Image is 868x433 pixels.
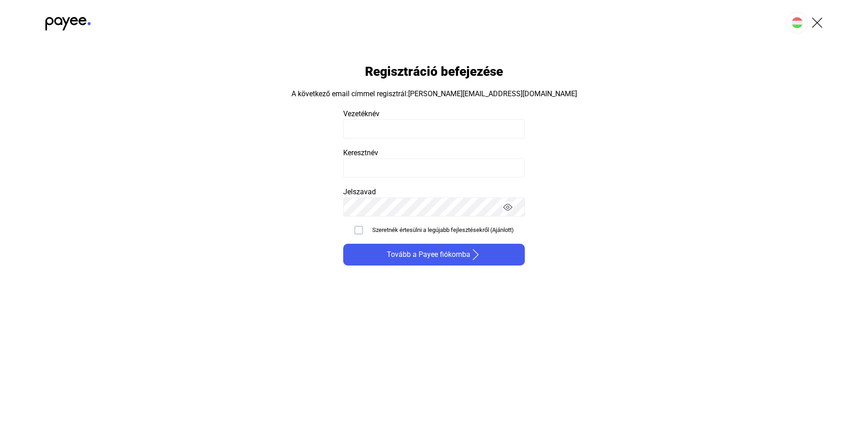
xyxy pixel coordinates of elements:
[470,249,481,260] img: arrow-right-white
[387,249,470,260] span: Tovább a Payee fiókomba
[408,89,577,98] strong: [PERSON_NAME][EMAIL_ADDRESS][DOMAIN_NAME]
[343,148,378,157] span: Keresztnév
[343,244,525,266] button: Tovább a Payee fiókombaarrow-right-white
[372,226,514,235] div: Szeretnék értesülni a legújabb fejlesztésekről (Ajánlott)
[45,12,91,30] img: black-payee-blue-dot.svg
[786,12,808,34] button: HU
[365,64,503,79] h1: Regisztráció befejezése
[343,109,380,118] span: Vezetéknév
[812,17,823,28] img: X
[792,17,803,28] img: HU
[291,89,577,99] div: A következő email címmel regisztrál:
[503,202,513,212] img: eyes-on.svg
[343,187,376,196] span: Jelszavad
